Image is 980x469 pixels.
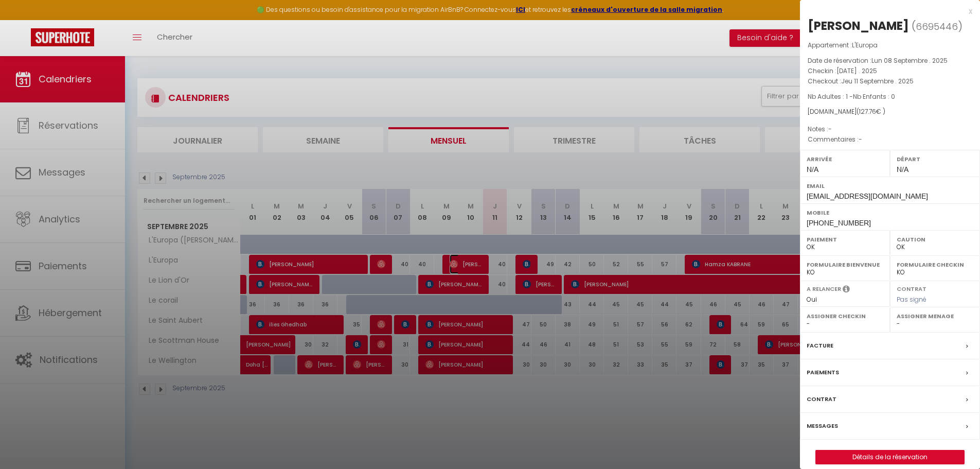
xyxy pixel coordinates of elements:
[807,285,841,293] label: A relancer
[800,5,972,18] div: x
[815,450,965,464] button: Détails de la réservation
[859,107,876,116] span: 127.76
[807,192,928,200] span: [EMAIL_ADDRESS][DOMAIN_NAME]
[897,295,926,304] span: Pas signé
[808,107,972,117] div: [DOMAIN_NAME]
[808,134,972,145] p: Commentaires :
[912,19,963,33] span: ( )
[853,92,895,101] span: Nb Enfants : 0
[808,124,972,134] p: Notes :
[828,125,832,133] span: -
[841,77,914,85] span: Jeu 11 Septembre . 2025
[897,165,908,173] span: N/A
[897,154,973,164] label: Départ
[871,56,948,65] span: Lun 08 Septembre . 2025
[807,181,973,191] label: Email
[916,20,958,33] span: 6695446
[807,340,833,351] label: Facture
[807,259,883,270] label: Formulaire Bienvenue
[807,367,839,378] label: Paiements
[808,92,895,101] span: Nb Adultes : 1 -
[859,135,862,144] span: -
[808,18,909,34] div: [PERSON_NAME]
[843,285,850,296] i: Sélectionner OUI si vous souhaiter envoyer les séquences de messages post-checkout
[8,4,39,35] button: Ouvrir le widget de chat LiveChat
[807,311,883,321] label: Assigner Checkin
[808,76,972,86] p: Checkout :
[807,165,818,173] span: N/A
[897,285,926,291] label: Contrat
[836,66,877,75] span: [DATE] . 2025
[807,234,883,245] label: Paiement
[936,423,972,461] iframe: Chat
[897,234,973,245] label: Caution
[808,66,972,76] p: Checkin :
[807,219,871,227] span: [PHONE_NUMBER]
[807,207,973,218] label: Mobile
[897,259,973,270] label: Formulaire Checkin
[897,311,973,321] label: Assigner Menage
[807,421,838,431] label: Messages
[852,41,878,49] span: L'Europa
[808,40,972,50] p: Appartement :
[808,56,972,66] p: Date de réservation :
[807,394,836,405] label: Contrat
[816,450,964,464] a: Détails de la réservation
[857,107,885,116] span: ( € )
[807,154,883,164] label: Arrivée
